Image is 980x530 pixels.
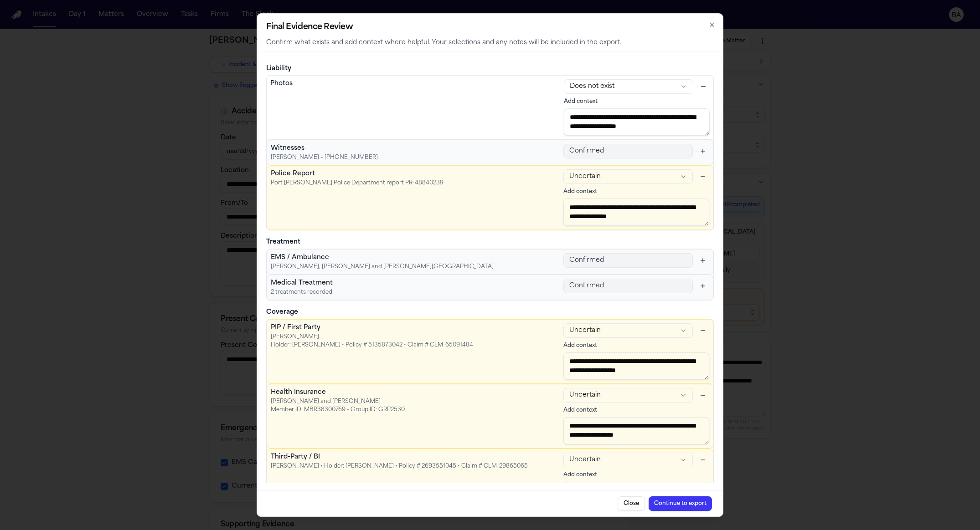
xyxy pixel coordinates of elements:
div: Member ID: MBR38300769 • Group ID: GRP2530 [271,406,405,413]
div: [PERSON_NAME] [271,333,473,341]
button: Third-Party / BI status [563,453,693,467]
h3: Coverage [266,308,714,317]
button: Health Insurance status [563,388,693,403]
label: Add context [563,408,597,413]
h3: Liability [266,64,714,73]
textarea: Third-Party / BI notes [563,482,709,509]
label: Add context [563,189,597,194]
button: Close [618,496,645,511]
textarea: Photos notes [564,108,710,136]
textarea: Police Report notes [563,199,709,226]
button: Add context for Witnesses [696,145,709,158]
button: Add context for Medical Treatment [696,280,709,292]
button: PIP / First Party status [563,323,693,338]
div: 2 treatments recorded [271,289,333,296]
div: [PERSON_NAME] and [PERSON_NAME] [271,398,405,405]
button: Hide context for Third-Party / BI [696,454,709,466]
div: Holder: [PERSON_NAME] • Policy # 5135873042 • Claim # CLM-65091484 [271,341,473,349]
div: Witnesses status (locked) [563,144,693,158]
div: [PERSON_NAME], [PERSON_NAME] and [PERSON_NAME][GEOGRAPHIC_DATA] [271,263,494,270]
label: Add context [564,99,598,104]
button: Hide context for Health Insurance [696,389,709,402]
label: Add context [563,472,597,478]
div: Medical Treatment [271,279,333,288]
textarea: PIP / First Party notes [563,352,709,380]
button: Add context for EMS / Ambulance [696,254,709,267]
div: [PERSON_NAME] • Holder: [PERSON_NAME] • Policy # 2693551045 • Claim # CLM-29865065 [271,463,528,470]
div: Third-Party / BI [271,453,528,462]
div: Police Report [271,169,444,178]
div: Port [PERSON_NAME] Police Department report PR-48840239 [271,179,444,187]
div: PIP / First Party [271,323,473,332]
textarea: Health Insurance notes [563,417,709,444]
div: Witnesses [271,144,378,153]
p: Confirm what exists and add context where helpful. Your selections and any notes will be included... [266,38,714,47]
div: [PERSON_NAME] – [PHONE_NUMBER] [271,154,378,161]
button: Photos status [564,79,693,94]
label: Add context [563,343,597,348]
div: Photos [270,79,293,88]
h3: Treatment [266,238,714,247]
button: Hide context for PIP / First Party [696,324,709,337]
button: Continue to export [649,496,712,511]
div: Medical Treatment status (locked) [563,279,693,293]
button: Hide context for Photos [697,80,710,93]
div: EMS / Ambulance [271,253,494,262]
button: Hide context for Police Report [696,170,709,183]
button: Police Report status [563,169,693,184]
h2: Final Evidence Review [266,21,714,34]
div: Health Insurance [271,388,405,397]
div: EMS / Ambulance status (locked) [563,253,693,268]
